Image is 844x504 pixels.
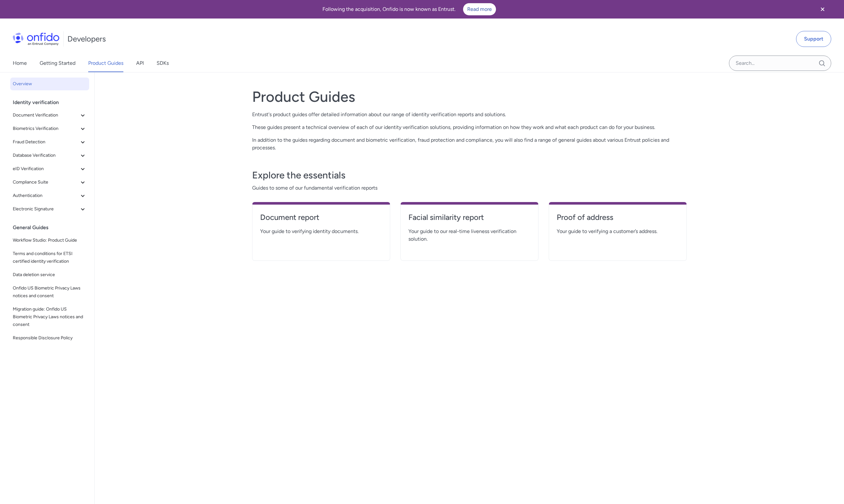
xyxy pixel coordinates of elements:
span: Biometrics Verification [13,125,79,132]
button: Close banner [811,1,834,17]
span: Authentication [13,192,79,199]
a: Product Guides [88,54,123,72]
span: Your guide to verifying identity documents. [260,228,382,235]
span: Migration guide: Onfido US Biometric Privacy Laws notices and consent [13,305,87,328]
a: Support [796,31,831,47]
a: Workflow Studio: Product Guide [10,234,89,247]
span: Electronic Signature [13,205,79,213]
a: Migration guide: Onfido US Biometric Privacy Laws notices and consent [10,303,89,331]
button: Fraud Detection [10,136,89,148]
a: Data deletion service [10,268,89,281]
span: Onfido US Biometric Privacy Laws notices and consent [13,284,87,300]
span: Your guide to our real-time liveness verification solution. [408,228,530,243]
button: Database Verification [10,149,89,162]
p: Entrust's product guides offer detailed information about our range of identity verification repo... [252,111,687,118]
div: Following the acquisition, Onfido is now known as Entrust. [8,3,811,15]
div: General Guides [13,221,92,234]
a: API [136,54,144,72]
input: Onfido search input field [729,56,831,71]
span: Responsible Disclosure Policy [13,334,87,342]
span: Guides to some of our fundamental verification reports [252,184,687,192]
span: eID Verification [13,165,79,173]
span: Terms and conditions for ETSI certified identity verification [13,250,87,265]
span: Overview [13,80,87,88]
a: Read more [463,3,496,15]
a: Facial similarity report [408,212,530,228]
button: Authentication [10,189,89,202]
a: Proof of address [557,212,679,228]
a: SDKs [157,54,169,72]
p: These guides present a technical overview of each of our identity verification solutions, providi... [252,124,687,131]
span: Database Verification [13,152,79,159]
img: Onfido Logo [13,33,59,45]
svg: Close banner [819,5,826,13]
h4: Facial similarity report [408,212,530,222]
a: Overview [10,78,89,90]
a: Getting Started [40,54,75,72]
button: Biometrics Verification [10,122,89,135]
span: Fraud Detection [13,138,79,146]
h4: Document report [260,212,382,222]
div: Identity verification [13,96,92,109]
button: Compliance Suite [10,176,89,189]
a: Document report [260,212,382,228]
a: Responsible Disclosure Policy [10,332,89,344]
h1: Product Guides [252,88,687,106]
span: Your guide to verifying a customer’s address. [557,228,679,235]
span: Data deletion service [13,271,87,279]
button: Electronic Signature [10,203,89,215]
button: Document Verification [10,109,89,122]
button: eID Verification [10,162,89,175]
h4: Proof of address [557,212,679,222]
span: Compliance Suite [13,178,79,186]
h3: Explore the essentials [252,169,687,182]
span: Workflow Studio: Product Guide [13,237,87,244]
a: Onfido US Biometric Privacy Laws notices and consent [10,282,89,302]
p: In addition to the guides regarding document and biometric verification, fraud protection and com... [252,136,687,152]
h1: Developers [67,34,106,44]
a: Terms and conditions for ETSI certified identity verification [10,247,89,268]
span: Document Verification [13,111,79,119]
a: Home [13,54,27,72]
